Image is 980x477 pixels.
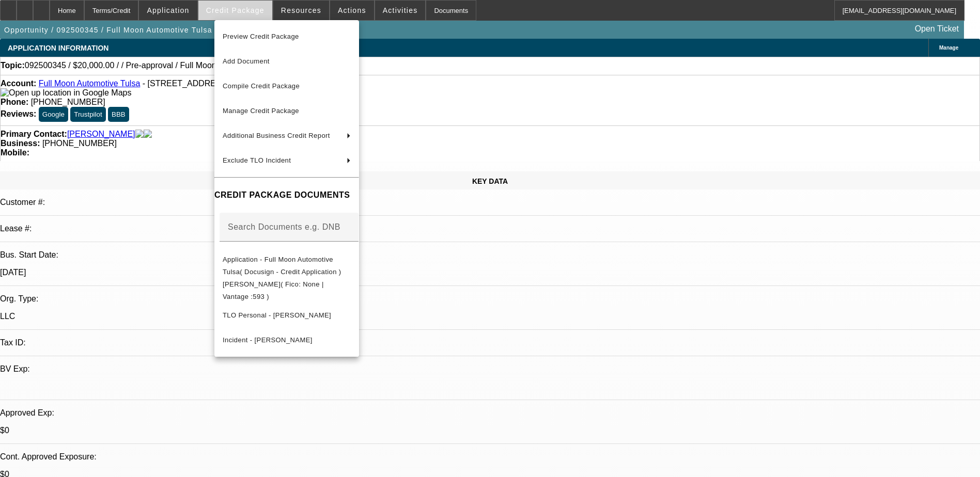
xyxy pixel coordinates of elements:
span: Exclude TLO Incident [223,156,291,164]
span: Incident - [PERSON_NAME] [223,336,313,344]
span: Additional Business Credit Report [223,132,330,139]
span: Compile Credit Package [223,82,300,90]
span: [PERSON_NAME]( Fico: None | Vantage :593 ) [223,280,324,300]
span: Manage Credit Package [223,107,299,115]
h4: CREDIT PACKAGE DOCUMENTS [214,189,359,201]
mat-label: Search Documents e.g. DNB [228,222,340,231]
button: Application - Full Moon Automotive Tulsa( Docusign - Credit Application ) [214,253,359,278]
button: TLO Personal - Smith, Kody [214,303,359,328]
button: Transunion - Smith, Kody( Fico: None | Vantage :593 ) [214,278,359,303]
span: Add Document [223,57,270,65]
span: Application - Full Moon Automotive Tulsa( Docusign - Credit Application ) [223,256,341,276]
span: TLO Personal - [PERSON_NAME] [223,311,331,319]
span: Preview Credit Package [223,33,299,40]
button: Incident - Smith, Kody [214,328,359,353]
